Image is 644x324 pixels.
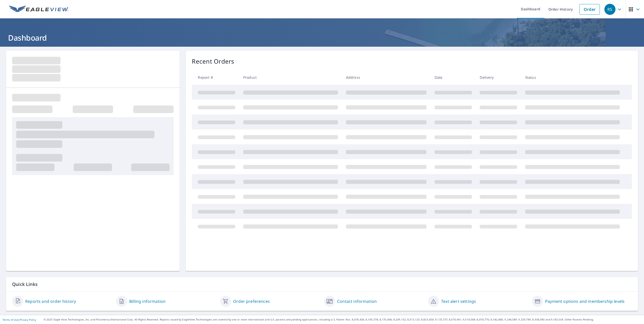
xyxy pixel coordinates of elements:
a: Text alert settings [441,298,476,304]
a: Privacy Policy [20,318,36,321]
a: Billing information [129,298,166,304]
p: | [3,318,36,321]
th: Date [431,70,476,85]
th: Delivery [476,70,521,85]
p: Quick Links [12,281,632,287]
h1: Dashboard [6,33,638,43]
div: RS [604,4,615,15]
a: Order [579,4,600,15]
th: Product [239,70,342,85]
a: Contact information [337,298,377,304]
th: Status [521,70,624,85]
p: Recent Orders [192,57,234,66]
a: Terms of Use [3,318,18,321]
img: EV Logo [9,6,69,13]
a: Reports and order history [25,298,76,304]
th: Address [342,70,431,85]
p: © 2025 Eagle View Technologies, Inc. and Pictometry International Corp. All Rights Reserved. Repo... [44,318,641,321]
a: Payment options and membership levels [545,298,625,304]
th: Report # [192,70,239,85]
a: Order preferences [233,298,270,304]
